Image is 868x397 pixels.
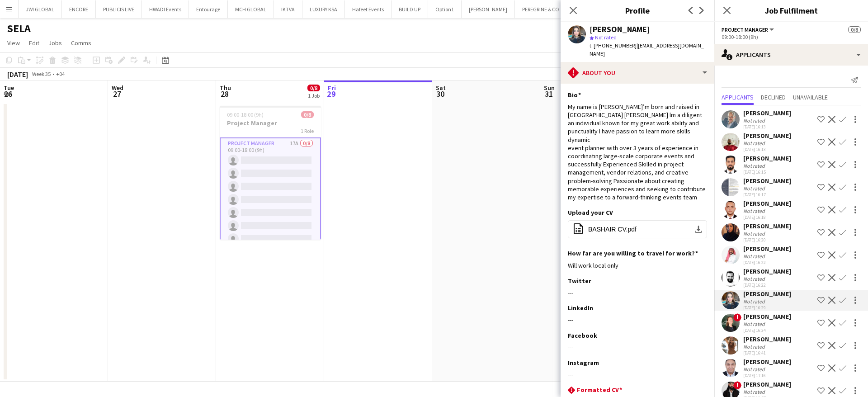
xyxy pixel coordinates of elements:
div: [DATE] 17:16 [743,373,791,378]
button: PEREGRINE & CO [515,0,567,18]
button: JWI GLOBAL [19,0,62,18]
button: Project Manager [722,26,775,33]
span: Wed [112,84,123,92]
div: [PERSON_NAME] [743,109,791,117]
div: Will work local only [568,261,707,269]
div: [DATE] 16:20 [743,237,791,243]
span: 1 Role [301,128,314,134]
span: Unavailable [793,94,828,100]
span: 28 [218,89,231,99]
span: Thu [220,84,231,92]
span: 30 [434,89,446,99]
div: [PERSON_NAME] [743,380,791,388]
div: [DATE] [7,70,28,79]
div: [DATE] 16:15 [743,169,791,175]
div: [PERSON_NAME] [743,312,791,321]
span: Fri [328,84,336,92]
div: Not rated [743,185,767,192]
span: 0/8 [848,26,861,33]
span: 0/8 [301,111,314,118]
button: Entourage [189,0,228,18]
span: Sun [544,84,555,92]
h1: SELA [7,22,31,35]
div: Not rated [743,275,767,282]
span: Comms [71,39,91,47]
div: --- [568,316,707,324]
span: 09:00-18:00 (9h) [227,111,264,118]
button: Option1 [428,0,462,18]
div: My name is [PERSON_NAME]’m born and raised in [GEOGRAPHIC_DATA] [PERSON_NAME] lm a diligent an in... [568,103,707,201]
button: Hafeet Events [345,0,392,18]
button: ENCORE [62,0,96,18]
h3: How far are you willing to travel for work? [568,249,698,257]
span: t. [PHONE_NUMBER] [590,42,637,49]
span: BASHAIR CV.pdf [588,226,637,233]
div: +04 [56,71,65,77]
div: [DATE] 16:22 [743,282,791,288]
div: [PERSON_NAME] [743,199,791,208]
div: [PERSON_NAME] [743,154,791,162]
div: Not rated [743,343,767,350]
h3: Instagram [568,359,599,367]
div: [PERSON_NAME] [590,25,650,33]
a: Comms [67,37,95,49]
div: Not rated [743,321,767,327]
span: Sat [436,84,446,92]
div: Not rated [743,117,767,124]
app-job-card: 09:00-18:00 (9h)0/8Project Manager1 RoleProject Manager17A0/809:00-18:00 (9h) [220,106,321,240]
div: [PERSON_NAME] [743,267,791,275]
div: 09:00-18:00 (9h) [722,33,861,40]
button: IKTVA [274,0,302,18]
div: --- [568,343,707,351]
div: Not rated [743,298,767,305]
button: BASHAIR CV.pdf [568,220,707,238]
span: 27 [110,89,123,99]
h3: Profile [561,5,714,16]
button: PUBLICIS LIVE [96,0,142,18]
span: Edit [29,39,39,47]
div: 1 Job [308,92,320,99]
div: Applicants [714,44,868,66]
div: [DATE] 16:29 [743,305,791,311]
span: Declined [761,94,786,100]
div: --- [568,370,707,378]
button: HWADI Events [142,0,189,18]
span: | [EMAIL_ADDRESS][DOMAIN_NAME] [590,42,704,57]
div: Not rated [743,140,767,147]
div: About you [561,62,714,84]
div: [DATE] 16:34 [743,327,791,333]
span: Applicants [722,94,754,100]
div: [PERSON_NAME] [743,335,791,343]
span: ! [733,313,741,321]
span: 0/8 [307,85,320,91]
span: View [7,39,20,47]
span: 26 [2,89,14,99]
div: [DATE] 16:18 [743,214,791,220]
button: LUXURY KSA [302,0,345,18]
div: --- [568,288,707,297]
span: Week 35 [30,71,52,77]
div: [DATE] 16:13 [743,124,791,130]
h3: Formatted CV [577,386,622,394]
h3: Project Manager [220,119,321,127]
div: Not rated [743,253,767,260]
div: Not rated [743,162,767,169]
span: 31 [542,89,555,99]
div: [PERSON_NAME] [743,290,791,298]
h3: Twitter [568,277,591,285]
div: [PERSON_NAME] [743,358,791,366]
div: Not rated [743,230,767,237]
app-card-role: Project Manager17A0/809:00-18:00 (9h) [220,137,321,262]
a: Jobs [45,37,66,49]
div: Not rated [743,366,767,373]
span: Tue [4,84,14,92]
span: Jobs [48,39,62,47]
h3: Job Fulfilment [714,5,868,16]
a: Edit [25,37,43,49]
button: BUILD UP [392,0,428,18]
h3: Facebook [568,331,597,340]
button: [PERSON_NAME] [462,0,515,18]
div: [PERSON_NAME] [743,222,791,230]
div: Not rated [743,208,767,214]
